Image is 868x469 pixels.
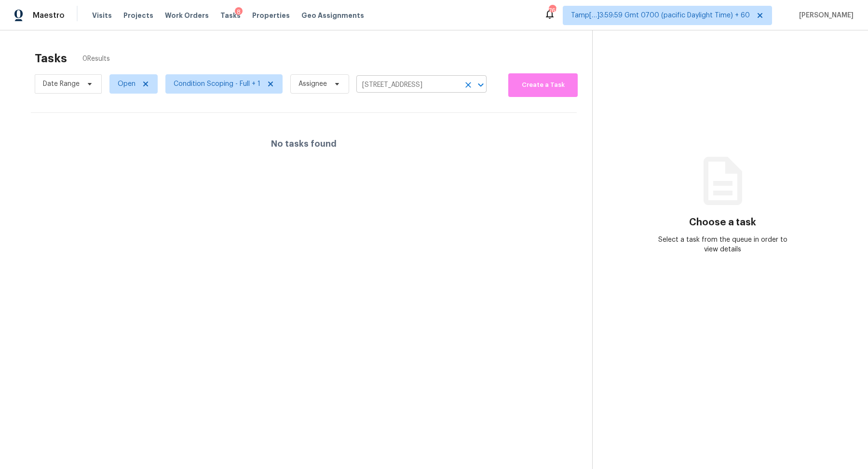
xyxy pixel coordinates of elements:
div: 8 [235,7,243,17]
span: Date Range [43,79,80,89]
button: Create a Task [508,73,578,97]
input: Search by address [356,78,460,93]
h3: Choose a task [689,218,756,227]
span: Projects [123,11,153,20]
span: [PERSON_NAME] [795,11,854,20]
span: Geo Assignments [301,11,364,20]
button: Open [474,78,488,92]
span: Open [118,79,136,89]
h4: No tasks found [271,139,337,149]
span: Maestro [33,11,65,20]
span: Assignee [298,79,327,89]
div: Select a task from the queue in order to view details [658,235,788,254]
h2: Tasks [35,54,67,63]
button: Clear [461,78,475,92]
span: Properties [252,11,290,20]
span: Create a Task [513,80,573,91]
span: 0 Results [82,54,110,64]
div: 768 [549,6,556,15]
span: Work Orders [165,11,209,20]
span: Tasks [220,12,241,19]
span: Visits [92,11,112,20]
span: Tamp[…]3:59:59 Gmt 0700 (pacific Daylight Time) + 60 [571,11,750,20]
span: Condition Scoping - Full + 1 [174,79,260,89]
